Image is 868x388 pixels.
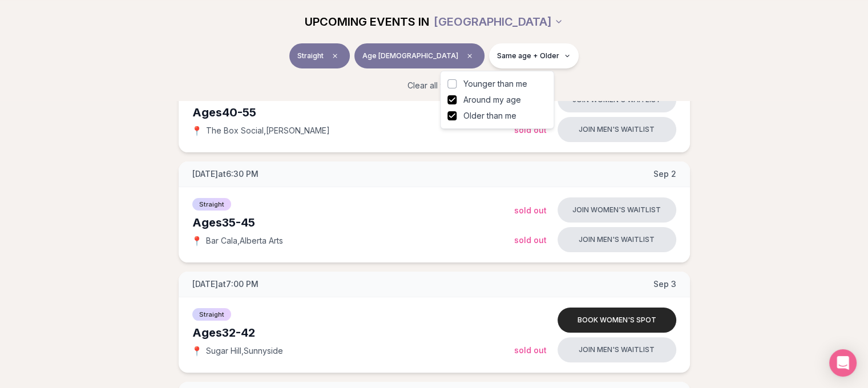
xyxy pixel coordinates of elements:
button: StraightClear event type filter [289,43,350,68]
button: Around my age [447,95,457,104]
button: Older than me [447,111,457,120]
span: Around my age [463,94,521,106]
button: Join women's waitlist [558,197,676,223]
span: Sugar Hill , Sunnyside [206,345,283,357]
button: Same age + Older [489,43,579,68]
span: 📍 [192,346,201,355]
span: Sold Out [514,235,547,245]
span: Sold Out [514,345,547,355]
button: [GEOGRAPHIC_DATA] [434,9,563,34]
div: Ages 35-45 [192,215,514,231]
button: Join men's waitlist [558,227,676,252]
span: Straight [192,198,231,211]
button: Book women's spot [558,308,676,333]
button: Join men's waitlist [558,337,676,362]
span: Sold Out [514,125,547,135]
span: Bar Cala , Alberta Arts [206,235,283,246]
span: The Box Social , [PERSON_NAME] [206,125,330,136]
div: Open Intercom Messenger [829,349,857,377]
span: 📍 [192,236,201,245]
span: Sold Out [514,205,547,215]
span: Clear event type filter [328,49,342,63]
div: Ages 32-42 [192,325,514,341]
button: Younger than me [447,79,457,88]
button: Clear all filters [401,73,467,98]
span: UPCOMING EVENTS IN [305,14,429,30]
button: Join men's waitlist [558,117,676,142]
span: 📍 [192,126,201,135]
span: Age [DEMOGRAPHIC_DATA] [362,51,458,60]
span: Straight [192,308,231,321]
span: Younger than me [463,78,527,90]
div: Ages 40-55 [192,104,514,120]
span: Sep 3 [653,278,676,290]
span: Same age + Older [497,51,559,60]
span: Older than me [463,110,516,122]
button: Age [DEMOGRAPHIC_DATA]Clear age [354,43,485,68]
span: Clear age [463,49,477,63]
span: Sep 2 [653,168,676,180]
span: [DATE] at 7:00 PM [192,278,259,290]
span: Straight [297,51,324,60]
span: [DATE] at 6:30 PM [192,168,259,180]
